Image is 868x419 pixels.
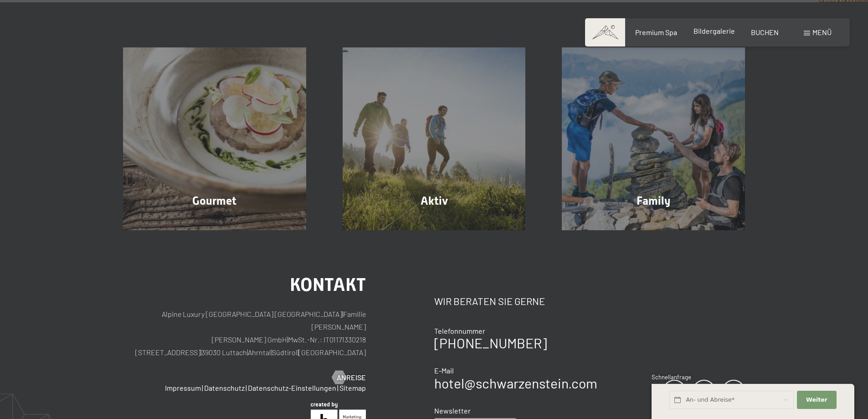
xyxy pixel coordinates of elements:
span: Telefonnummer [434,326,485,335]
span: Menü [812,28,832,36]
span: | [287,335,288,344]
button: Weiter [797,391,836,409]
span: Aktiv [421,194,448,207]
span: Wir beraten Sie gerne [434,295,545,307]
span: Weiter [806,396,827,404]
a: Unser Hotel im Ahrntal, Urlaubsrefugium für Wellnessfans und Aktive Aktiv [324,47,544,231]
a: [PHONE_NUMBER] [434,335,547,351]
span: Gourmet [192,194,236,207]
a: Datenschutz [204,383,245,392]
span: | [298,348,298,357]
span: | [337,383,339,392]
a: Unser Hotel im Ahrntal, Urlaubsrefugium für Wellnessfans und Aktive Family [544,47,763,231]
a: Bildergalerie [693,26,735,35]
span: | [200,348,201,357]
a: hotel@schwarzenstein.com [434,375,597,391]
span: Newsletter [434,406,471,415]
a: BUCHEN [751,28,779,36]
span: Family [637,194,670,207]
span: E-Mail [434,366,454,375]
p: Alpine Luxury [GEOGRAPHIC_DATA] [GEOGRAPHIC_DATA] Familie [PERSON_NAME] [PERSON_NAME] GmbH MwSt.-... [123,308,366,359]
a: Impressum [165,383,201,392]
span: | [246,383,247,392]
a: Datenschutz-Einstellungen [248,383,336,392]
span: Kontakt [290,274,366,295]
span: | [247,348,248,357]
span: | [271,348,272,357]
span: Anreise [337,372,366,383]
a: Premium Spa [635,28,677,36]
a: Sitemap [339,383,366,392]
a: Unser Hotel im Ahrntal, Urlaubsrefugium für Wellnessfans und Aktive Gourmet [105,47,324,231]
span: | [342,310,343,318]
span: Schnellanfrage [652,373,691,381]
span: | [202,383,203,392]
a: Anreise [332,372,366,383]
